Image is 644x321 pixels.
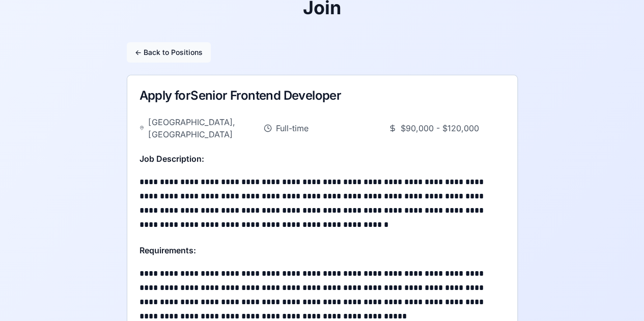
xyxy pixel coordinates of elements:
[139,153,505,165] h4: Job Description:
[127,42,211,63] button: ← Back to Positions
[276,122,309,134] span: Full-time
[148,116,256,140] span: [GEOGRAPHIC_DATA], [GEOGRAPHIC_DATA]
[139,244,505,256] h4: Requirements:
[401,122,479,134] span: $90,000 - $120,000
[139,87,505,104] div: Apply for Senior Frontend Developer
